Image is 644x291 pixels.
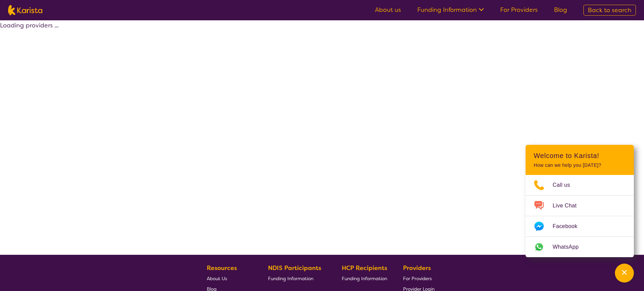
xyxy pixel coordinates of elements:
[534,162,626,168] p: How can we help you [DATE]?
[526,237,634,257] a: Web link opens in a new tab.
[526,145,634,257] div: Channel Menu
[342,264,387,272] b: HCP Recipients
[403,273,435,284] a: For Providers
[553,242,587,252] span: WhatsApp
[207,275,227,282] span: About Us
[588,6,631,14] span: Back to search
[534,152,626,160] h2: Welcome to Karista!
[554,6,567,14] a: Blog
[207,273,252,284] a: About Us
[268,264,321,272] b: NDIS Participants
[375,6,401,14] a: About us
[403,275,432,282] span: For Providers
[553,180,578,190] span: Call us
[417,6,484,14] a: Funding Information
[553,201,585,211] span: Live Chat
[526,175,634,257] ul: Choose channel
[207,264,237,272] b: Resources
[500,6,538,14] a: For Providers
[268,273,326,284] a: Funding Information
[583,5,636,16] a: Back to search
[268,275,313,282] span: Funding Information
[342,273,387,284] a: Funding Information
[8,5,42,15] img: Karista logo
[342,275,387,282] span: Funding Information
[553,221,585,231] span: Facebook
[615,264,634,283] button: Channel Menu
[403,264,431,272] b: Providers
